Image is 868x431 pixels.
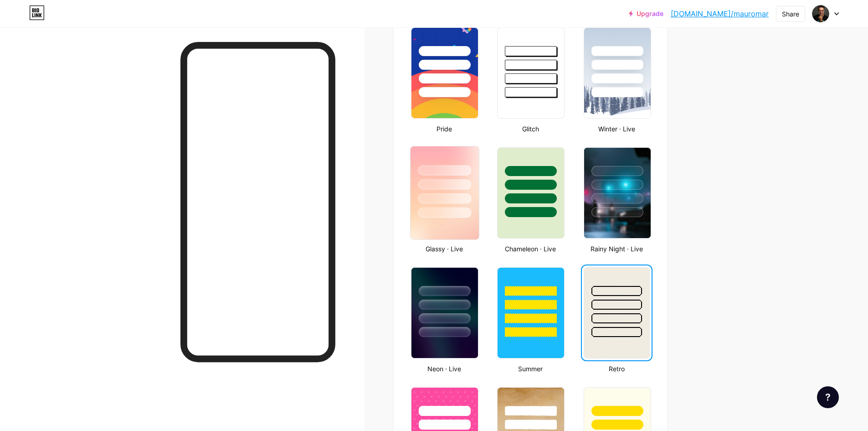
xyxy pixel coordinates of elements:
[408,124,480,134] div: Pride
[494,364,566,374] div: Summer
[408,244,480,254] div: Glassy · Live
[671,8,769,19] a: [DOMAIN_NAME]/mauromar
[494,244,566,254] div: Chameleon · Live
[411,146,479,239] img: glassmorphism.jpg
[782,9,799,19] div: Share
[629,10,663,17] a: Upgrade
[408,364,480,374] div: Neon · Live
[494,124,566,134] div: Glitch
[581,124,652,134] div: Winter · Live
[581,364,652,374] div: Retro
[812,5,829,22] img: MAURO MARTINS CARDOSO
[581,244,652,254] div: Rainy Night · Live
